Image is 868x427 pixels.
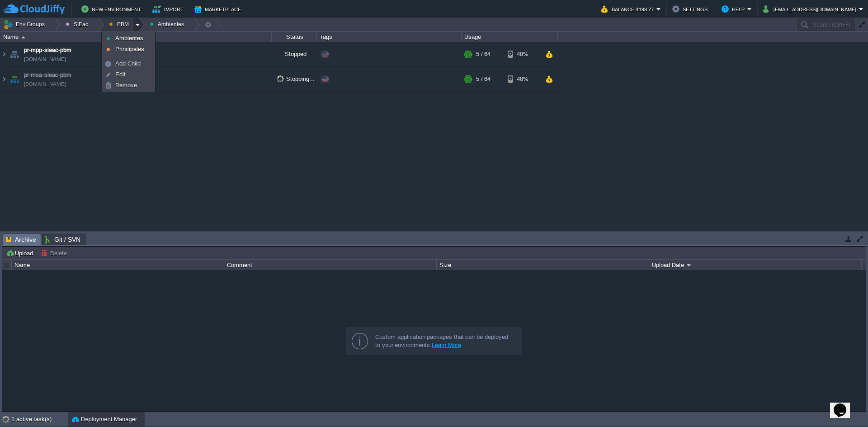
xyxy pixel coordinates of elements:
[109,18,132,31] button: PBM
[272,32,316,42] div: Status
[115,71,126,78] span: Edit
[115,46,144,52] span: Principales
[24,46,71,55] a: pr-mpp-sieac-pbm
[150,18,187,31] button: Ambientes
[41,249,70,257] button: Delete
[0,67,8,91] img: AMDAwAAAACH5BAEAAAAALAAAAAABAAEAAAICRAEAOw==
[103,33,154,43] a: Ambientes
[1,32,271,42] div: Name
[476,67,491,91] div: 5 / 64
[722,4,747,14] button: Help
[103,70,154,80] a: Edit
[650,260,861,270] div: Upload Date
[103,44,154,54] a: Principales
[3,4,65,15] img: CloudJiffy
[375,333,514,349] div: Custom application packages that can be deployed to your environments.
[432,342,461,348] a: Learn More
[72,415,137,424] button: Deployment Manager
[277,75,315,82] span: Stopping...
[115,35,143,42] span: Ambientes
[152,4,186,14] button: Import
[508,67,537,91] div: 48%
[601,4,656,14] button: Balance ₹198.77
[6,234,36,245] span: Archive
[103,80,154,90] a: Remove
[672,4,710,14] button: Settings
[317,32,461,42] div: Tags
[0,42,8,66] img: AMDAwAAAACH5BAEAAAAALAAAAAABAAEAAAICRAEAOw==
[115,82,137,89] span: Remove
[225,260,436,270] div: Comment
[24,70,71,80] a: pr-msa-sieac-pbm
[6,249,36,257] button: Upload
[12,260,224,270] div: Name
[21,36,25,38] img: AMDAwAAAACH5BAEAAAAALAAAAAABAAEAAAICRAEAOw==
[462,32,557,42] div: Usage
[11,412,68,427] div: 1 active task(s)
[115,60,141,67] span: Add Child
[508,42,537,66] div: 48%
[45,234,80,245] span: Git / SVN
[763,4,859,14] button: [EMAIL_ADDRESS][DOMAIN_NAME]
[24,55,66,64] a: [DOMAIN_NAME]
[8,67,21,91] img: AMDAwAAAACH5BAEAAAAALAAAAAABAAEAAAICRAEAOw==
[81,4,144,14] button: New Environment
[272,42,317,66] div: Stopped
[66,18,91,31] button: SIEac
[476,42,491,66] div: 5 / 64
[8,42,21,66] img: AMDAwAAAACH5BAEAAAAALAAAAAABAAEAAAICRAEAOw==
[437,260,649,270] div: Size
[103,59,154,69] a: Add Child
[194,4,244,14] button: Marketplace
[830,391,859,418] iframe: chat widget
[3,18,48,31] button: Env Groups
[24,80,66,89] a: [DOMAIN_NAME]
